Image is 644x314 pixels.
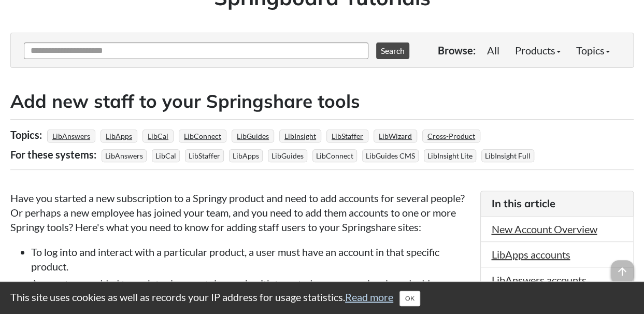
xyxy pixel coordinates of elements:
[10,125,45,145] div: Topics:
[330,129,365,144] a: LibStaffer
[481,149,534,162] span: LibInsight Full
[377,129,413,144] a: LibWizard
[283,129,318,144] a: LibInsight
[362,149,419,162] span: LibGuides CMS
[229,149,263,162] span: LibApps
[424,149,476,162] span: LibInsight Lite
[182,129,223,144] a: LibConnect
[152,149,180,162] span: LibCal
[10,145,99,164] div: For these systems:
[31,245,470,274] li: To log into and interact with a particular product, a user must have an account in that specific ...
[235,129,270,144] a: LibGuides
[10,89,634,114] h2: Add new staff to your Springshare tools
[345,291,393,303] a: Read more
[104,129,134,144] a: LibApps
[491,196,623,211] h3: In this article
[376,42,409,59] button: Search
[491,223,597,235] a: New Account Overview
[102,149,147,162] span: LibAnswers
[10,191,470,234] p: Have you started a new subscription to a Springy product and need to add accounts for several peo...
[426,129,477,144] a: Cross-Product
[268,149,307,162] span: LibGuides
[51,129,92,144] a: LibAnswers
[568,40,618,61] a: Topics
[611,260,634,283] span: arrow_upward
[185,149,224,162] span: LibStaffer
[479,40,507,61] a: All
[146,129,170,144] a: LibCal
[491,248,570,261] a: LibApps accounts
[312,149,357,162] span: LibConnect
[611,261,634,274] a: arrow_upward
[507,40,568,61] a: Products
[399,291,420,306] button: Close
[491,274,586,286] a: LibAnswers accounts
[438,43,476,58] p: Browse:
